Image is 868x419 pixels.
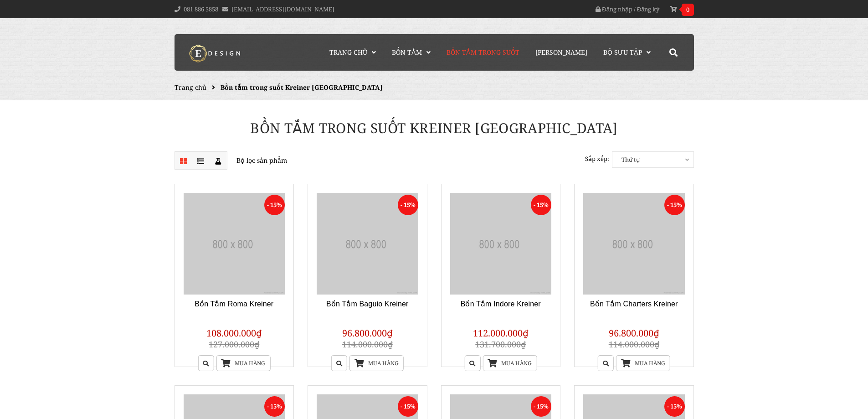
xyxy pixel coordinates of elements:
[195,300,273,308] a: Bồn Tắm Roma Kreiner
[175,151,427,170] p: Bộ lọc sản phẩm
[535,48,587,57] span: [PERSON_NAME]
[440,34,526,71] a: Bồn Tắm Trong Suốt
[529,34,594,71] a: [PERSON_NAME]
[342,327,393,339] span: 96.800.000₫
[461,300,541,308] a: Bồn Tắm Indore Kreiner
[682,4,694,16] span: 0
[221,83,383,92] span: Bồn tắm trong suốt Kreiner [GEOGRAPHIC_DATA]
[483,355,537,371] a: Mua hàng
[216,355,270,371] a: Mua hàng
[612,152,693,167] span: Thứ tự
[181,44,250,62] img: logo Kreiner Germany - Edesign Interior
[531,396,551,417] span: - 15%
[585,151,609,166] label: Sắp xếp:
[392,48,422,57] span: Bồn Tắm
[349,355,404,371] a: Mua hàng
[473,327,529,339] span: 112.000.000₫
[398,396,418,417] span: - 15%
[616,355,670,371] a: Mua hàng
[609,339,659,350] span: 114.000.000₫
[175,83,206,92] a: Trang chủ
[664,396,685,417] span: - 15%
[264,396,285,417] span: - 15%
[168,119,701,138] h1: Bồn tắm trong suốt Kreiner [GEOGRAPHIC_DATA]
[209,339,259,350] span: 127.000.000₫
[231,5,334,13] a: [EMAIL_ADDRESS][DOMAIN_NAME]
[398,195,418,215] span: - 15%
[206,327,262,339] span: 108.000.000₫
[634,5,636,13] span: /
[590,300,678,308] a: Bồn Tắm Charters Kreiner
[264,195,285,215] span: - 15%
[385,34,437,71] a: Bồn Tắm
[326,300,409,308] a: Bồn Tắm Baguio Kreiner
[531,195,551,215] span: - 15%
[603,48,642,57] span: Bộ Sưu Tập
[475,339,526,350] span: 131.700.000₫
[184,5,218,13] a: 081 886 5858
[323,34,383,71] a: Trang chủ
[342,339,393,350] span: 114.000.000₫
[664,195,685,215] span: - 15%
[447,48,519,57] span: Bồn Tắm Trong Suốt
[329,48,367,57] span: Trang chủ
[596,34,657,71] a: Bộ Sưu Tập
[609,327,659,339] span: 96.800.000₫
